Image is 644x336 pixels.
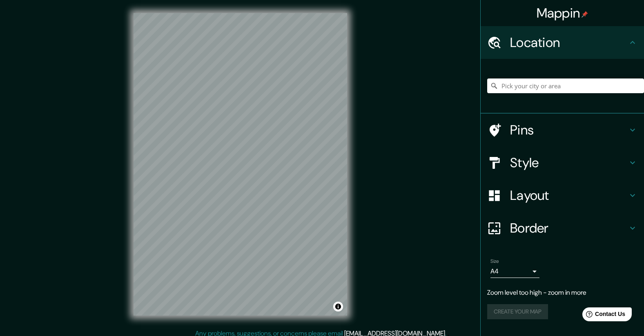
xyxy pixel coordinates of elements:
[537,5,588,21] h4: Mappin
[510,34,628,51] h4: Location
[510,122,628,138] h4: Pins
[134,13,347,316] canvas: Map
[481,114,644,146] div: Pins
[490,258,499,265] label: Size
[487,78,644,93] input: Pick your city or area
[582,11,588,18] img: pin-icon.png
[490,265,539,278] div: A4
[481,179,644,212] div: Layout
[571,304,635,327] iframe: Help widget launcher
[481,26,644,59] div: Location
[510,155,628,171] h4: Style
[510,220,628,236] h4: Border
[481,212,644,244] div: Border
[487,288,637,298] p: Zoom level too high - zoom in more
[333,302,343,311] button: Toggle attribution
[510,187,628,204] h4: Layout
[481,146,644,179] div: Style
